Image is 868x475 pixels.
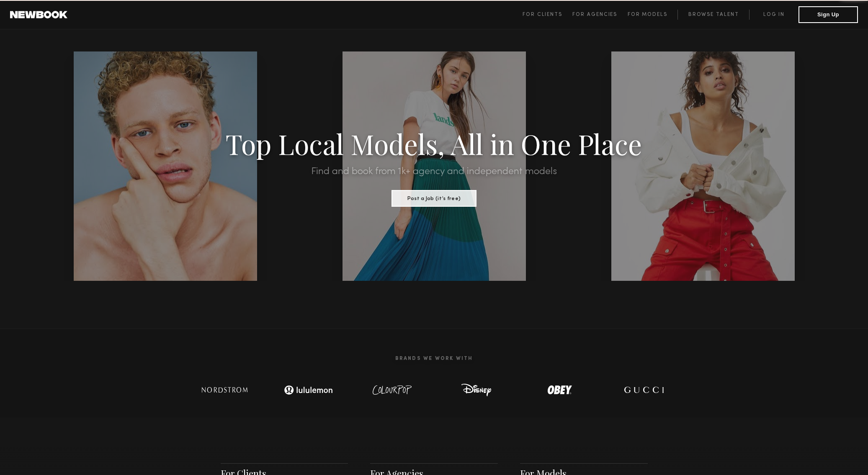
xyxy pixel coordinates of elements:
[365,382,420,398] img: logo-colour-pop.svg
[798,6,858,23] button: Sign Up
[628,10,678,20] a: For Models
[279,382,338,398] img: logo-lulu.svg
[628,12,667,17] span: For Models
[449,382,503,398] img: logo-disney.svg
[523,12,562,17] span: For Clients
[523,10,572,20] a: For Clients
[65,167,803,177] h2: Find and book from 1k+ agency and independent models
[196,382,254,398] img: logo-nordstrom.svg
[616,382,671,398] img: logo-gucci.svg
[392,190,476,207] button: Post a Job (it’s free)
[533,382,587,398] img: logo-obey.svg
[677,10,749,20] a: Browse Talent
[749,10,798,20] a: Log in
[183,346,685,372] h2: Brands We Work With
[392,193,476,202] a: Post a Job (it’s free)
[65,131,803,157] h1: Top Local Models, All in One Place
[572,10,627,20] a: For Agencies
[572,12,617,17] span: For Agencies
